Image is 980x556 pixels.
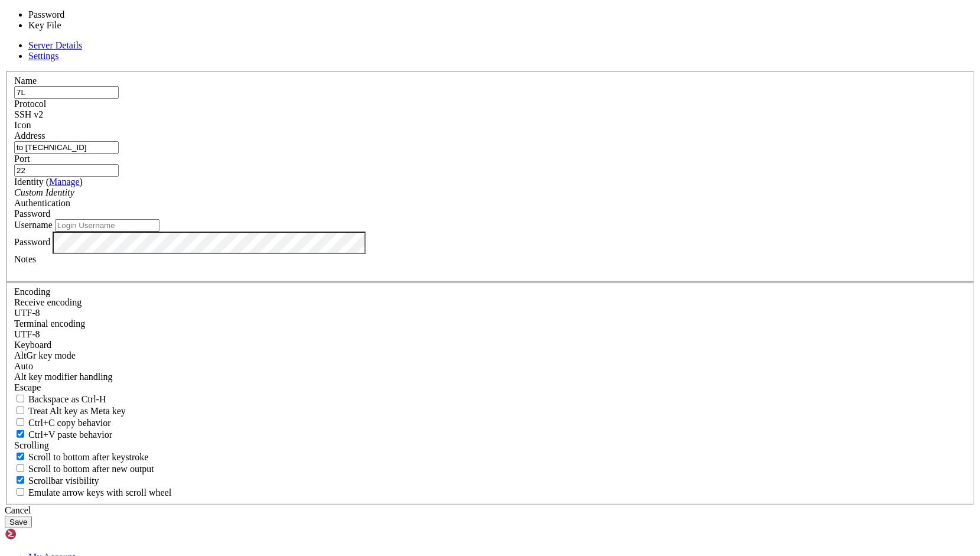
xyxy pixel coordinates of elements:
[14,164,119,177] input: Port Number
[14,141,119,154] input: Host Name or IP
[14,187,74,197] i: Custom Identity
[14,187,966,198] div: Custom Identity
[5,516,32,528] button: Save
[28,464,154,474] span: Scroll to bottom after new output
[14,476,99,486] label: The vertical scrollbar mode.
[14,464,154,474] label: Scroll to bottom after new output.
[14,329,966,340] div: UTF-8
[14,361,33,371] span: Auto
[14,394,106,404] label: If true, the backspace should send BS ('\x08', aka ^H). Otherwise the backspace key should send '...
[14,120,31,130] label: Icon
[14,154,30,164] label: Port
[5,528,73,540] img: Shellngn
[14,131,45,141] label: Address
[14,237,50,247] label: Password
[5,505,975,516] div: Cancel
[17,476,24,484] input: Scrollbar visibility
[14,487,171,498] label: When using the alternative screen buffer, and DECCKM (Application Cursor Keys) is active, mouse w...
[17,407,24,414] input: Treat Alt key as Meta key
[14,99,46,109] label: Protocol
[14,254,36,264] label: Notes
[14,452,149,462] label: Whether to scroll to the bottom on any keystroke.
[28,452,149,462] span: Scroll to bottom after keystroke
[14,308,40,318] span: UTF-8
[28,20,126,31] li: Key File
[14,198,70,208] label: Authentication
[28,40,82,50] a: Server Details
[17,395,24,402] input: Backspace as Ctrl-H
[14,308,966,318] div: UTF-8
[28,418,111,428] span: Ctrl+C copy behavior
[17,453,24,460] input: Scroll to bottom after keystroke
[14,382,966,393] div: Escape
[55,219,159,232] input: Login Username
[14,109,966,120] div: SSH v2
[28,9,126,20] li: Password
[14,440,49,450] label: Scrolling
[17,418,24,426] input: Ctrl+C copy behavior
[14,340,51,350] label: Keyboard
[14,287,50,297] label: Encoding
[28,430,112,440] span: Ctrl+V paste behavior
[14,329,40,339] span: UTF-8
[28,487,171,498] span: Emulate arrow keys with scroll wheel
[14,382,41,392] span: Escape
[17,488,24,496] input: Emulate arrow keys with scroll wheel
[28,476,99,486] span: Scrollbar visibility
[17,464,24,472] input: Scroll to bottom after new output
[14,220,53,230] label: Username
[14,209,966,219] div: Password
[14,109,43,119] span: SSH v2
[28,394,106,404] span: Backspace as Ctrl-H
[14,418,111,428] label: Ctrl-C copies if true, send ^C to host if false. Ctrl-Shift-C sends ^C to host if true, copies if...
[14,361,966,372] div: Auto
[14,406,126,416] label: Whether the Alt key acts as a Meta key or as a distinct Alt key.
[14,76,37,86] label: Name
[14,372,113,382] label: Controls how the Alt key is handled. Escape: Send an ESC prefix. 8-Bit: Add 128 to the typed char...
[14,209,50,219] span: Password
[28,406,126,416] span: Treat Alt key as Meta key
[14,318,85,329] label: The default terminal encoding. ISO-2022 enables character map translations (like graphics maps). ...
[46,177,83,187] span: ( )
[14,297,82,307] label: Set the expected encoding for data received from the host. If the encodings do not match, visual ...
[14,86,119,99] input: Server Name
[49,177,80,187] a: Manage
[17,430,24,438] input: Ctrl+V paste behavior
[14,177,83,187] label: Identity
[14,430,112,440] label: Ctrl+V pastes if true, sends ^V to host if false. Ctrl+Shift+V sends ^V to host if true, pastes i...
[28,51,59,61] a: Settings
[14,350,76,360] label: Set the expected encoding for data received from the host. If the encodings do not match, visual ...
